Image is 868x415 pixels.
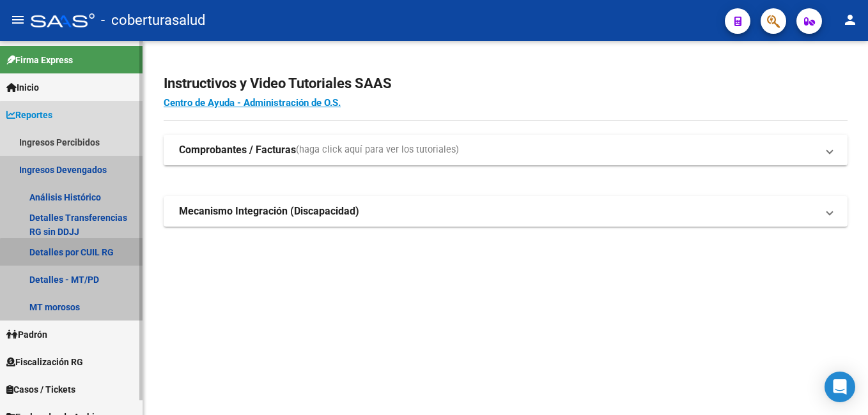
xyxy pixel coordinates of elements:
[6,80,39,94] span: Inicio
[842,12,858,27] mat-icon: person
[179,204,359,218] strong: Mecanismo Integración (Discapacidad)
[6,108,52,122] span: Reportes
[10,12,26,27] mat-icon: menu
[164,196,848,227] mat-expansion-panel-header: Mecanismo Integración (Discapacidad)
[6,328,47,342] span: Padrón
[179,143,296,157] strong: Comprobantes / Facturas
[6,53,73,67] span: Firma Express
[164,72,848,96] h2: Instructivos y Video Tutoriales SAAS
[101,6,205,34] span: - coberturasalud
[164,135,848,165] mat-expansion-panel-header: Comprobantes / Facturas(haga click aquí para ver los tutoriales)
[164,97,341,109] a: Centro de Ayuda - Administración de O.S.
[296,143,459,157] span: (haga click aquí para ver los tutoriales)
[825,372,855,402] div: Open Intercom Messenger
[6,382,75,396] span: Casos / Tickets
[6,355,83,369] span: Fiscalización RG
